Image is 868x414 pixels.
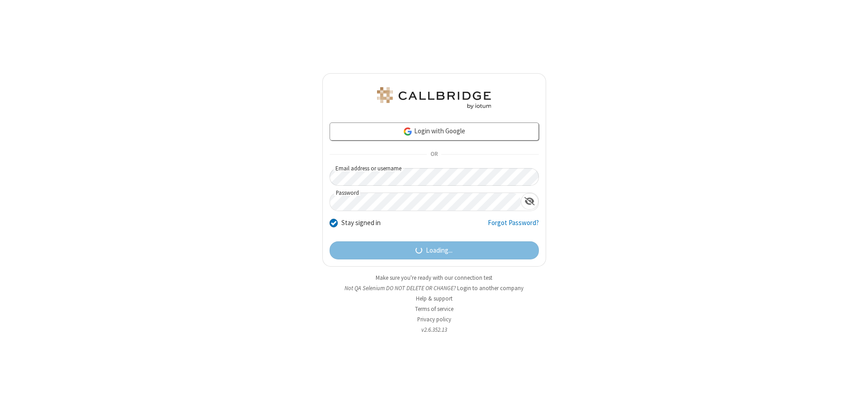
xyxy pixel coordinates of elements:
a: Help & support [416,295,453,302]
button: Loading... [330,241,539,259]
span: Loading... [426,245,453,256]
a: Login with Google [330,122,539,141]
button: Login to another company [457,284,524,292]
a: Forgot Password? [488,218,539,235]
div: Show password [521,193,538,210]
a: Make sure you're ready with our connection test [376,274,492,282]
span: OR [427,148,441,161]
input: Email address or username [330,168,539,186]
li: Not QA Selenium DO NOT DELETE OR CHANGE? [322,284,546,292]
label: Stay signed in [341,218,381,228]
li: v2.6.352.13 [322,325,546,334]
a: Privacy policy [417,315,451,323]
input: Password [330,193,521,211]
img: QA Selenium DO NOT DELETE OR CHANGE [375,87,493,109]
img: google-icon.png [403,127,413,136]
a: Terms of service [415,305,453,313]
